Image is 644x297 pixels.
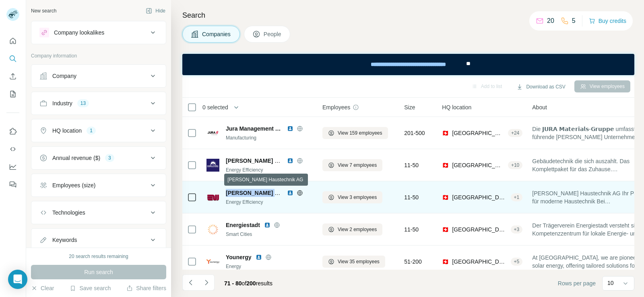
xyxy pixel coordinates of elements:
[532,103,547,111] span: About
[6,160,19,174] button: Dashboard
[6,69,19,84] button: Enrich CSV
[404,103,415,111] span: Size
[202,103,228,111] span: 0 selected
[52,127,82,135] div: HQ location
[6,142,19,156] button: Use Surfe API
[338,226,377,233] span: View 2 employees
[226,253,252,261] span: Younergy
[338,194,377,201] span: View 3 employees
[452,258,507,266] span: [GEOGRAPHIC_DATA], [GEOGRAPHIC_DATA]
[8,270,27,289] div: Open Intercom Messenger
[202,30,231,38] span: Companies
[452,161,505,169] span: [GEOGRAPHIC_DATA], [GEOGRAPHIC_DATA]
[54,29,104,37] div: Company lookalikes
[607,279,614,287] p: 10
[52,99,72,107] div: Industry
[404,161,419,169] span: 11-50
[404,225,419,234] span: 11-50
[31,23,166,42] button: Company lookalikes
[558,279,596,287] span: Rows per page
[226,231,313,238] div: Smart Cities
[322,159,382,171] button: View 7 employees
[226,166,313,174] div: Energy Efficiency
[338,162,377,169] span: View 7 employees
[31,7,56,14] div: New search
[206,159,219,172] img: Logo of Hablützel Gebäudetechnik AG
[206,223,219,236] img: Logo of Energiestadt
[287,125,293,132] img: LinkedIn logo
[452,193,507,201] span: [GEOGRAPHIC_DATA], [GEOGRAPHIC_DATA]
[264,222,270,228] img: LinkedIn logo
[6,124,19,139] button: Use Surfe on LinkedIn
[206,255,219,268] img: Logo of Younergy
[31,230,166,250] button: Keywords
[182,10,634,21] h4: Search
[452,225,507,234] span: [GEOGRAPHIC_DATA], Ittigen
[31,52,166,59] p: Company information
[126,284,166,292] button: Share filters
[70,284,111,292] button: Save search
[404,193,419,201] span: 11-50
[338,258,380,265] span: View 35 employees
[322,256,385,268] button: View 35 employees
[442,193,449,201] span: 🇨🇭
[511,258,523,265] div: + 5
[140,5,171,17] button: Hide
[322,223,382,236] button: View 2 employees
[508,129,522,137] div: + 24
[52,72,76,80] div: Company
[442,258,449,266] span: 🇨🇭
[31,284,54,292] button: Clear
[442,129,449,137] span: 🇨🇭
[182,274,198,291] button: Navigate to previous page
[547,16,554,26] p: 20
[226,134,313,141] div: Manufacturing
[287,190,293,196] img: LinkedIn logo
[511,226,523,233] div: + 3
[442,161,449,169] span: 🇨🇭
[52,209,85,217] div: Technologies
[226,158,328,164] span: [PERSON_NAME] Gebäudetechnik AG
[256,254,262,260] img: LinkedIn logo
[404,258,422,266] span: 51-200
[572,16,576,26] p: 5
[442,225,449,234] span: 🇨🇭
[52,154,100,162] div: Annual revenue ($)
[31,121,166,140] button: HQ location1
[589,15,626,27] button: Buy credits
[338,129,382,137] span: View 159 employees
[511,194,523,201] div: + 1
[31,66,166,86] button: Company
[226,190,318,196] span: [PERSON_NAME] Haustechnik AG
[226,199,313,206] div: Energy Efficiency
[77,100,89,107] div: 13
[52,181,95,189] div: Employees (size)
[404,129,425,137] span: 201-500
[508,162,522,169] div: + 10
[226,263,313,270] div: Energy
[242,280,247,287] span: of
[226,125,283,133] span: Jura Management AG
[198,274,215,291] button: Navigate to next page
[31,203,166,222] button: Technologies
[246,280,256,287] span: 200
[264,30,282,38] span: People
[224,280,242,287] span: 71 - 80
[105,154,114,162] div: 3
[31,94,166,113] button: Industry13
[452,129,505,137] span: [GEOGRAPHIC_DATA], [GEOGRAPHIC_DATA]
[322,127,388,139] button: View 159 employees
[206,127,219,139] img: Logo of Jura Management AG
[69,253,128,260] div: 20 search results remaining
[226,221,260,229] span: Energiestadt
[287,158,293,164] img: LinkedIn logo
[87,127,96,134] div: 1
[52,236,77,244] div: Keywords
[442,103,471,111] span: HQ location
[6,177,19,192] button: Feedback
[322,191,382,203] button: View 3 employees
[6,51,19,66] button: Search
[31,148,166,168] button: Annual revenue ($)3
[206,191,219,204] img: Logo of Wittwer Haustechnik AG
